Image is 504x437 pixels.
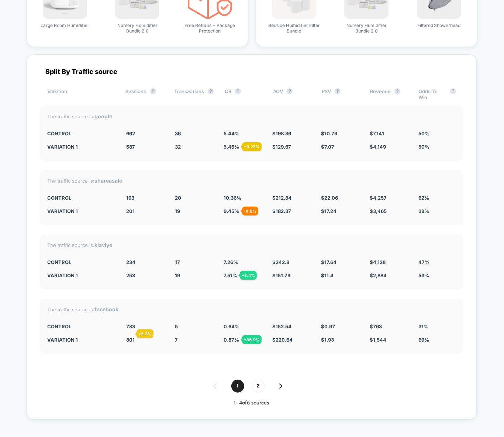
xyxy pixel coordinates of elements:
[266,23,322,34] span: Bedside Humidifier Filter Bundle
[370,323,382,329] span: $ 763
[175,195,181,201] span: 20
[418,272,456,278] div: 53%
[126,88,163,100] div: Sessions
[47,144,115,150] div: Variation 1
[242,142,262,151] div: + 0.25 %
[240,271,257,280] div: + 3.4 %
[40,400,463,406] div: 1 - 4 of 6 sources
[321,272,334,278] span: $ 11.4
[272,144,291,150] span: $ 129.67
[47,337,115,343] div: Variation 1
[370,88,407,100] div: Revenue
[231,380,244,393] span: 1
[47,306,456,312] div: The traffic source is:
[419,88,456,100] div: Odds To Win
[394,88,400,94] button: ?
[47,272,115,278] div: Variation 1
[272,323,291,329] span: $ 152.54
[272,131,291,136] span: $ 198.36
[47,259,115,265] div: CONTROL
[450,88,456,94] button: ?
[418,131,456,136] div: 50%
[287,88,293,94] button: ?
[174,88,214,100] div: Transactions
[321,208,336,214] span: $ 17.24
[94,113,112,119] strong: google
[321,144,334,150] span: $ 7.07
[321,337,334,343] span: $ 1.93
[370,272,387,278] span: $ 2,884
[272,272,290,278] span: $ 151.79
[321,259,336,265] span: $ 17.64
[110,23,165,34] span: Nursery Humidifier Bundle 2.0
[40,68,463,75] div: Split By Traffic source
[417,23,461,28] span: Filtered Showerhead
[224,259,238,265] span: 7.26 %
[242,207,258,216] div: - 8.8 %
[47,242,456,248] div: The traffic source is:
[272,208,291,214] span: $ 182.37
[126,195,134,201] span: 193
[126,208,135,214] span: 201
[126,259,135,265] span: 234
[273,88,310,100] div: AOV
[370,208,387,214] span: $ 3,465
[182,23,238,34] span: Free Returns + Package Protection
[370,259,386,265] span: $ 4,128
[242,335,262,344] div: + 36.9 %
[335,88,341,94] button: ?
[175,323,178,329] span: 5
[370,195,387,201] span: $ 4,257
[175,144,181,150] span: 32
[94,306,118,312] strong: facebook
[175,131,181,136] span: 36
[47,88,115,100] div: Variation
[418,323,456,329] div: 31%
[321,195,338,201] span: $ 22.06
[126,337,135,343] span: 801
[418,208,456,214] div: 38%
[224,272,237,278] span: 7.51 %
[370,337,386,343] span: $ 1,544
[418,337,456,343] div: 69%
[175,272,180,278] span: 19
[418,259,456,265] div: 47%
[370,131,384,136] span: $ 7,141
[370,144,386,150] span: $ 4,149
[47,323,115,329] div: CONTROL
[175,208,180,214] span: 19
[322,88,359,100] div: PSV
[418,144,456,150] div: 50%
[418,195,456,201] div: 62%
[47,113,456,119] div: The traffic source is:
[150,88,156,94] button: ?
[235,88,241,94] button: ?
[224,131,239,136] span: 5.44 %
[47,208,115,214] div: Variation 1
[279,383,283,389] img: pagination forward
[252,380,265,393] span: 2
[126,131,135,136] span: 662
[272,195,291,201] span: $ 212.84
[126,144,135,150] span: 587
[126,323,135,329] span: 783
[224,208,239,214] span: 9.45 %
[224,195,241,201] span: 10.36 %
[272,259,289,265] span: $ 242.8
[47,177,456,184] div: The traffic source is:
[224,323,239,329] span: 0.64 %
[224,144,239,150] span: 5.45 %
[175,259,180,265] span: 17
[225,88,262,100] div: CR
[126,272,135,278] span: 253
[321,323,335,329] span: $ 0.97
[321,131,337,136] span: $ 10.79
[208,88,214,94] button: ?
[339,23,394,34] span: Nursery Humidifier Bundle 2.0
[47,131,115,136] div: CONTROL
[272,337,293,343] span: $ 220.64
[47,195,115,201] div: CONTROL
[94,177,122,184] strong: shareasale
[41,23,89,28] span: Large Room Humidifier
[224,337,239,343] span: 0.87 %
